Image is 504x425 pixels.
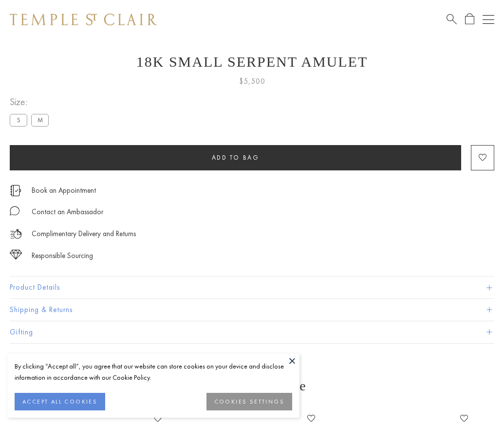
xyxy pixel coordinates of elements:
[10,185,21,196] img: icon_appointment.svg
[32,228,136,240] p: Complimentary Delivery and Returns
[10,145,461,170] button: Add to bag
[10,250,22,259] img: icon_sourcing.svg
[32,185,96,196] a: Book an Appointment
[10,277,494,298] button: Product Details
[239,75,265,88] span: $5,500
[212,153,260,162] span: Add to bag
[447,13,457,25] a: Search
[10,299,494,321] button: Shipping & Returns
[32,250,93,262] div: Responsible Sourcing
[15,393,105,410] button: ACCEPT ALL COOKIES
[31,114,49,126] label: M
[10,206,19,216] img: MessageIcon-01_2.svg
[10,54,494,70] h1: 18K Small Serpent Amulet
[32,206,103,218] div: Contact an Ambassador
[465,13,474,25] a: Open Shopping Bag
[10,321,494,343] button: Gifting
[10,94,53,110] span: Size:
[10,228,22,240] img: icon_delivery.svg
[10,14,157,25] img: Temple St. Clair
[10,114,27,126] label: S
[483,14,494,25] button: Open navigation
[15,361,292,383] div: By clicking “Accept all”, you agree that our website can store cookies on your device and disclos...
[206,393,292,410] button: COOKIES SETTINGS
